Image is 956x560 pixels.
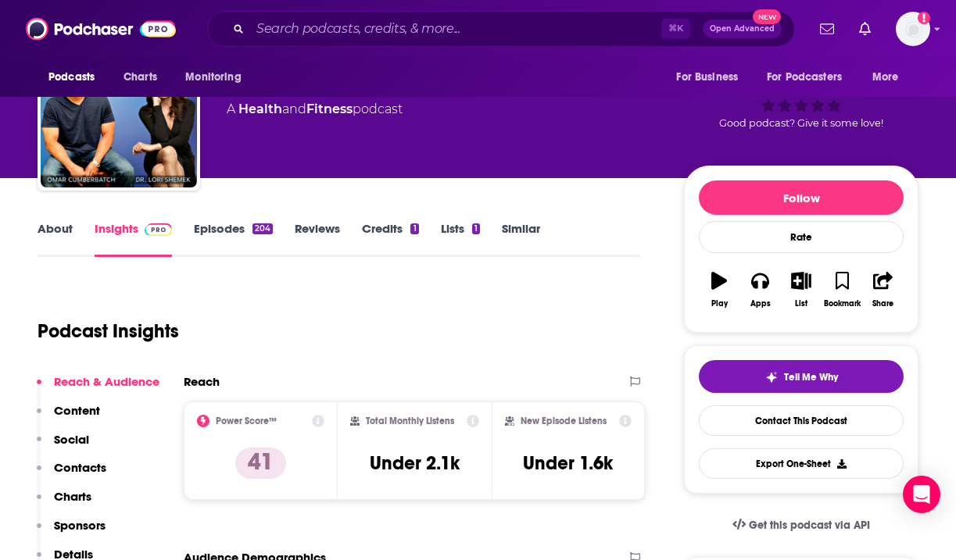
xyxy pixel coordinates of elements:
[720,506,883,544] a: Get this podcast via API
[37,403,100,432] button: Content
[896,12,930,46] span: Logged in as Ashley_Beenen
[38,62,115,92] button: open menu
[795,299,807,309] div: List
[362,221,418,257] a: Credits1
[124,66,157,88] span: Charts
[523,451,613,475] h3: Under 1.6k
[699,221,904,253] div: Rate
[872,66,899,88] span: More
[54,460,106,475] p: Contacts
[703,20,782,38] button: Open AdvancedNew
[822,262,862,318] button: Bookmark
[252,223,273,234] div: 204
[282,102,306,116] span: and
[661,19,690,39] span: ⌘ K
[861,62,918,92] button: open menu
[699,448,904,479] button: Export One-Sheet
[145,223,172,236] img: Podchaser Pro
[37,460,106,489] button: Contacts
[472,223,480,234] div: 1
[185,66,241,88] span: Monitoring
[699,180,904,215] button: Follow
[750,299,771,309] div: Apps
[441,221,480,257] a: Lists1
[699,360,904,393] button: tell me why sparkleTell Me Why
[95,221,172,257] a: InsightsPodchaser Pro
[765,371,778,383] img: tell me why sparkle
[699,405,904,436] a: Contact This Podcast
[521,416,607,426] h2: New Episode Listens
[113,62,166,92] a: Charts
[184,374,220,389] h2: Reach
[767,66,842,88] span: For Podcasters
[38,319,179,343] h1: Podcast Insights
[54,432,89,447] p: Social
[410,223,418,234] div: 1
[26,14,176,44] img: Podchaser - Follow, Share and Rate Podcasts
[207,11,795,47] div: Search podcasts, credits, & more...
[250,16,661,41] input: Search podcasts, credits, & more...
[824,299,861,309] div: Bookmark
[719,117,883,129] span: Good podcast? Give it some love!
[194,221,273,257] a: Episodes204
[295,221,340,257] a: Reviews
[676,66,738,88] span: For Business
[366,416,454,426] h2: Total Monthly Listens
[370,451,460,475] h3: Under 2.1k
[37,489,91,518] button: Charts
[753,9,781,24] span: New
[665,62,757,92] button: open menu
[502,221,540,257] a: Similar
[54,489,91,504] p: Charts
[238,102,282,116] a: Health
[853,16,877,42] a: Show notifications dropdown
[48,66,95,88] span: Podcasts
[814,16,840,42] a: Show notifications dropdown
[863,262,904,318] button: Share
[38,221,73,257] a: About
[739,262,780,318] button: Apps
[699,262,739,318] button: Play
[41,31,197,187] img: This Podcast Burns Fat!
[37,518,106,547] button: Sponsors
[896,12,930,46] button: Show profile menu
[757,62,865,92] button: open menu
[235,448,286,479] p: 41
[37,374,159,403] button: Reach & Audience
[784,371,838,383] span: Tell Me Why
[896,12,930,46] img: User Profile
[227,100,403,119] div: A podcast
[54,403,100,418] p: Content
[918,12,930,24] svg: Add a profile image
[710,25,775,33] span: Open Advanced
[174,62,261,92] button: open menu
[216,416,277,426] h2: Power Score™
[306,102,353,116] a: Fitness
[781,262,822,318] button: List
[872,299,893,309] div: Share
[903,476,940,513] div: Open Intercom Messenger
[54,374,159,389] p: Reach & Audience
[749,519,870,532] span: Get this podcast via API
[37,432,89,461] button: Social
[711,299,728,309] div: Play
[54,518,106,533] p: Sponsors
